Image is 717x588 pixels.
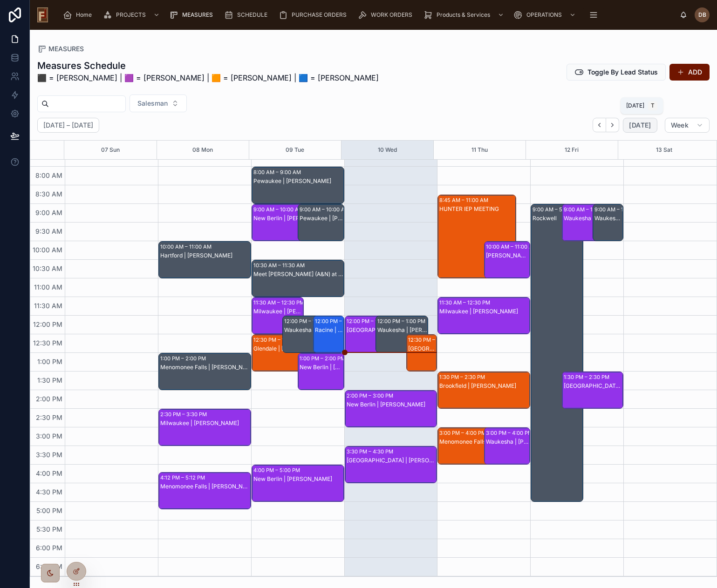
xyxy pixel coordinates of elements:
[30,264,65,272] span: 10:30 AM
[408,345,436,352] div: [GEOGRAPHIC_DATA] | [PERSON_NAME]
[347,401,437,408] div: New Berlin | [PERSON_NAME]
[564,382,623,390] div: [GEOGRAPHIC_DATA] | [PERSON_NAME]
[34,432,65,440] span: 3:00 PM
[253,475,343,483] div: New Berlin | [PERSON_NAME]
[253,308,303,315] div: Milwaukee | [PERSON_NAME]
[159,242,251,278] div: 10:00 AM – 11:00 AMHartford | [PERSON_NAME]
[300,364,343,371] div: New Berlin | [PERSON_NAME]
[137,99,168,108] span: Salesman
[31,339,65,347] span: 12:30 PM
[35,376,65,384] span: 1:30 PM
[564,372,612,382] div: 1:30 PM – 2:30 PM
[439,308,529,315] div: Milwaukee | [PERSON_NAME]
[34,562,65,570] span: 6:30 PM
[378,141,397,159] button: 10 Wed
[252,167,344,203] div: 8:00 AM – 9:00 AMPewaukee | [PERSON_NAME]
[671,121,689,129] span: Week
[100,7,164,23] a: PROJECTS
[421,7,509,23] a: Products & Services
[408,335,458,345] div: 12:30 PM – 1:30 PM
[252,260,344,297] div: 10:30 AM – 11:30 AMMeet [PERSON_NAME] (A&N) at showroom
[34,488,65,496] span: 4:30 PM
[300,354,348,363] div: 1:00 PM – 2:00 PM
[37,59,379,72] h1: Measures Schedule
[253,298,307,307] div: 11:30 AM – 12:30 PM
[587,68,658,77] span: Toggle By Lead Status
[439,372,487,382] div: 1:30 PM – 2:30 PM
[37,7,48,22] img: App logo
[567,64,666,81] button: Toggle By Lead Status
[252,297,304,334] div: 11:30 AM – 12:30 PMMilwaukee | [PERSON_NAME]
[253,270,343,278] div: Meet [PERSON_NAME] (A&N) at showroom
[407,335,437,371] div: 12:30 PM – 1:30 PM[GEOGRAPHIC_DATA] | [PERSON_NAME]
[315,326,343,334] div: Racine | [PERSON_NAME]
[486,242,539,251] div: 10:00 AM – 11:00 AM
[182,11,213,19] span: MEASURES
[345,391,437,427] div: 2:00 PM – 3:00 PMNew Berlin | [PERSON_NAME]
[300,205,352,214] div: 9:00 AM – 10:00 AM
[160,252,250,259] div: Hartford | [PERSON_NAME]
[486,438,529,446] div: Waukesha | [PERSON_NAME]
[656,141,672,159] button: 13 Sat
[371,11,412,19] span: WORK ORDERS
[347,317,397,326] div: 12:00 PM – 1:00 PM
[116,11,146,19] span: PROJECTS
[160,473,207,482] div: 4:12 PM – 5:12 PM
[252,465,344,501] div: 4:00 PM – 5:00 PMNew Berlin | [PERSON_NAME]
[34,507,65,514] span: 5:00 PM
[101,141,120,159] button: 07 Sun
[439,205,515,213] div: HUNTER IEP MEETING
[160,483,250,490] div: Menomonee Falls | [PERSON_NAME]
[439,428,488,438] div: 3:00 PM – 4:00 PM
[315,317,365,326] div: 12:00 PM – 1:00 PM
[377,317,428,326] div: 12:00 PM – 1:00 PM
[292,11,347,19] span: PURCHASE ORDERS
[593,204,623,241] div: 9:00 AM – 10:00 AMWaukesha | [PERSON_NAME]
[439,196,491,205] div: 8:45 AM – 11:00 AM
[438,195,516,278] div: 8:45 AM – 11:00 AMHUNTER IEP MEETING
[347,447,396,456] div: 3:30 PM – 4:30 PM
[237,11,267,19] span: SCHEDULE
[485,428,530,464] div: 3:00 PM – 4:00 PMWaukesha | [PERSON_NAME]
[471,141,488,159] button: 11 Thu
[37,44,84,54] a: MEASURES
[593,118,606,132] button: Back
[564,215,614,222] div: Waukesha | [PERSON_NAME]
[253,261,307,270] div: 10:30 AM – 11:30 AM
[33,227,65,235] span: 9:30 AM
[166,7,219,23] a: MEASURES
[347,391,396,400] div: 2:00 PM – 3:00 PM
[286,141,304,159] button: 09 Tue
[511,7,580,23] a: OPERATIONS
[55,5,680,25] div: scrollable content
[31,320,65,328] span: 12:00 PM
[160,419,250,427] div: Milwaukee | [PERSON_NAME]
[345,316,397,352] div: 12:00 PM – 1:00 PM[GEOGRAPHIC_DATA] | Two Forty Corp.
[276,7,353,23] a: PURCHASE ORDERS
[594,205,647,214] div: 9:00 AM – 10:00 AM
[253,168,303,177] div: 8:00 AM – 9:00 AM
[531,204,583,501] div: 9:00 AM – 5:00 PMRockwell
[284,317,335,326] div: 12:00 PM – 1:00 PM
[486,252,529,259] div: [PERSON_NAME] | [PERSON_NAME]
[33,190,65,198] span: 8:30 AM
[623,118,657,133] button: [DATE]
[34,413,65,421] span: 2:30 PM
[192,141,213,159] button: 08 Mon
[253,215,329,222] div: New Berlin | [PERSON_NAME]
[253,177,343,185] div: Pewaukee | [PERSON_NAME]
[34,525,65,533] span: 5:30 PM
[160,354,208,363] div: 1:00 PM – 2:00 PM
[565,141,579,159] button: 12 Fri
[252,204,330,241] div: 9:00 AM – 10:00 AMNew Berlin | [PERSON_NAME]
[345,446,437,483] div: 3:30 PM – 4:30 PM[GEOGRAPHIC_DATA] | [PERSON_NAME]
[439,382,529,390] div: Brookfield | [PERSON_NAME]
[669,64,710,81] a: ADD
[564,205,616,214] div: 9:00 AM – 10:00 AM
[159,473,251,509] div: 4:12 PM – 5:12 PMMenomonee Falls | [PERSON_NAME]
